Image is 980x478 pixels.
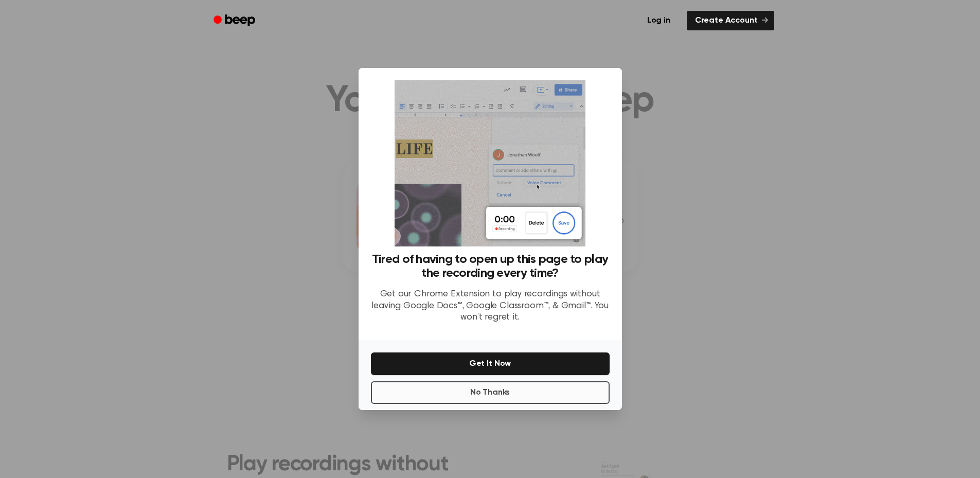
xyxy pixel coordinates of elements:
a: Beep [206,11,264,31]
a: Log in [637,9,681,32]
button: No Thanks [371,381,610,404]
p: Get our Chrome Extension to play recordings without leaving Google Docs™, Google Classroom™, & Gm... [371,289,610,324]
a: Create Account [687,11,774,30]
h3: Tired of having to open up this page to play the recording every time? [371,253,610,280]
button: Get It Now [371,352,610,375]
img: Beep extension in action [395,80,585,246]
